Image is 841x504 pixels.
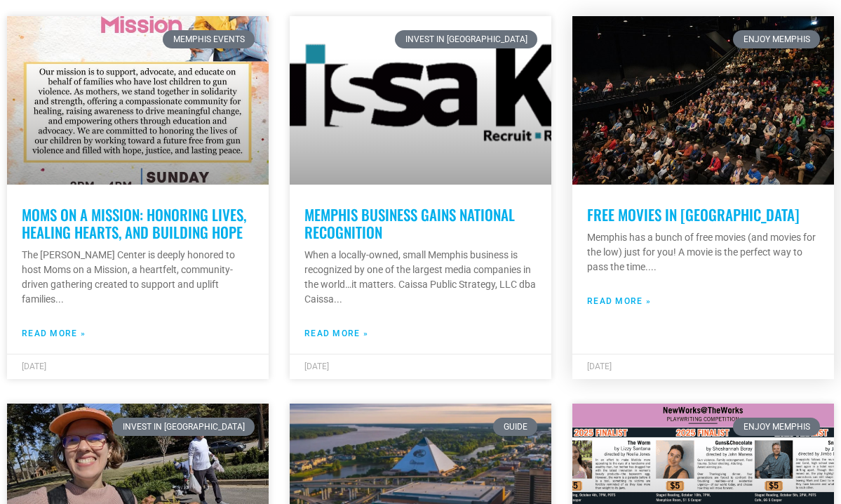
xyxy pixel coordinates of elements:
div: Memphis Events [163,30,255,48]
a: Read more about Memphis Business Gains National Recognition [304,327,368,340]
p: When a locally-owned, small Memphis business is recognized by one of the largest media companies ... [304,248,537,307]
a: Read more about Free Movies in Memphis [587,295,651,307]
div: Guide [493,418,537,436]
a: Free Movies in [GEOGRAPHIC_DATA] [587,204,800,225]
p: The [PERSON_NAME] Center is deeply honored to host Moms on a Mission, a heartfelt, community-driv... [22,248,254,307]
a: A large, diverse audience seated in a dimly lit auditorium in Memphis, attentively facing a stage... [572,16,834,185]
a: Memphis Business Gains National Recognition [304,204,515,243]
span: [DATE] [22,362,46,371]
div: Invest in [GEOGRAPHIC_DATA] [395,30,537,48]
a: Read more about Moms on a Mission: Honoring Lives, Healing Hearts, and Building Hope [22,327,86,340]
div: Enjoy Memphis [733,418,820,436]
span: [DATE] [304,362,329,371]
div: Invest in [GEOGRAPHIC_DATA] [112,418,255,436]
div: Enjoy Memphis [733,30,820,48]
a: Moms on a Mission: Honoring Lives, Healing Hearts, and Building Hope [22,204,246,243]
span: [DATE] [587,362,612,371]
p: Memphis has a bunch of free movies (and movies for the low) just for you! A movie is the perfect ... [587,230,819,274]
